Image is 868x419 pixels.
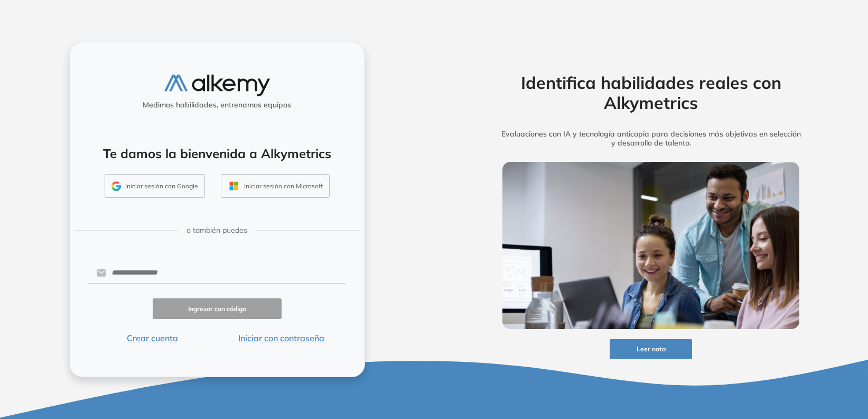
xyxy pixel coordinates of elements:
[111,181,121,191] img: GMAIL_ICON
[74,101,360,110] h5: Medimos habilidades, entrenamos equipos
[186,225,247,236] span: o también puedes
[88,332,217,344] button: Crear cuenta
[502,162,799,329] img: img-more-info
[221,174,330,198] button: Iniciar sesión con Microsoft
[486,130,816,148] h5: Evaluaciones con IA y tecnología anticopia para decisiones más objetivas en selección y desarroll...
[105,174,205,198] button: Iniciar sesión con Google
[164,75,270,96] img: logo-alkemy
[153,298,282,319] button: Ingresar con código
[228,180,240,192] img: OUTLOOK_ICON
[610,339,692,360] button: Leer nota
[678,296,868,419] iframe: Chat Widget
[83,146,351,161] h4: Te damos la bienvenida a Alkymetrics
[486,72,816,113] h2: Identifica habilidades reales con Alkymetrics
[217,332,346,344] button: Iniciar con contraseña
